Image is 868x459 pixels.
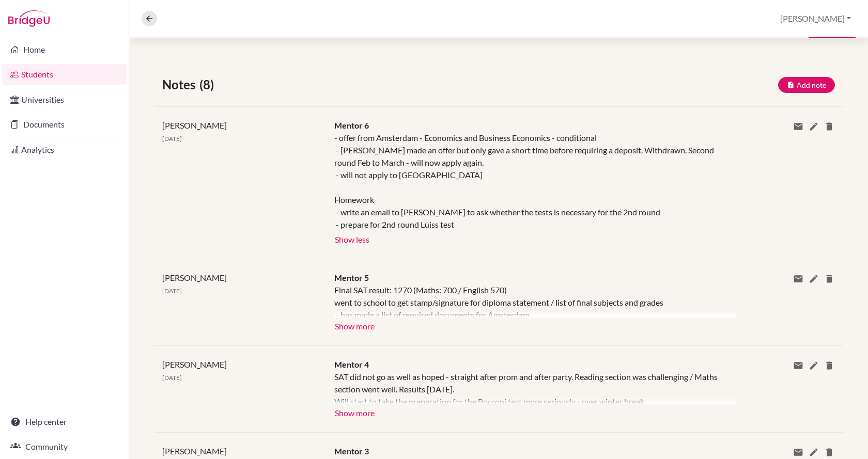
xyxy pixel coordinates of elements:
[334,273,369,282] span: Mentor 5
[334,120,369,130] span: Mentor 6
[334,318,375,333] button: Show more
[334,132,720,231] div: - offer from Amsterdam - Economics and Business Economics - conditional - [PERSON_NAME] made an o...
[334,404,375,420] button: Show more
[334,446,369,456] span: Mentor 3
[2,436,127,457] a: Community
[776,9,856,28] button: [PERSON_NAME]
[162,120,227,130] span: [PERSON_NAME]
[162,359,227,369] span: [PERSON_NAME]
[334,359,369,369] span: Mentor 4
[334,371,720,404] div: SAT did not go as well as hoped - straight after prom and after party. Reading section was challe...
[2,139,127,160] a: Analytics
[8,10,50,27] img: Bridge-U
[162,374,182,382] span: [DATE]
[2,64,127,85] a: Students
[2,39,127,60] a: Home
[2,114,127,135] a: Documents
[199,75,218,94] span: (8)
[2,89,127,110] a: Universities
[162,135,182,143] span: [DATE]
[162,287,182,295] span: [DATE]
[334,231,370,246] button: Show less
[2,411,127,432] a: Help center
[162,75,199,94] span: Notes
[334,284,720,318] div: Final SAT result: 1270 (Maths: 700 / English 570) went to school to get stamp/signature for diplo...
[162,273,227,282] span: [PERSON_NAME]
[162,446,227,456] span: [PERSON_NAME]
[778,77,835,93] button: Add note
